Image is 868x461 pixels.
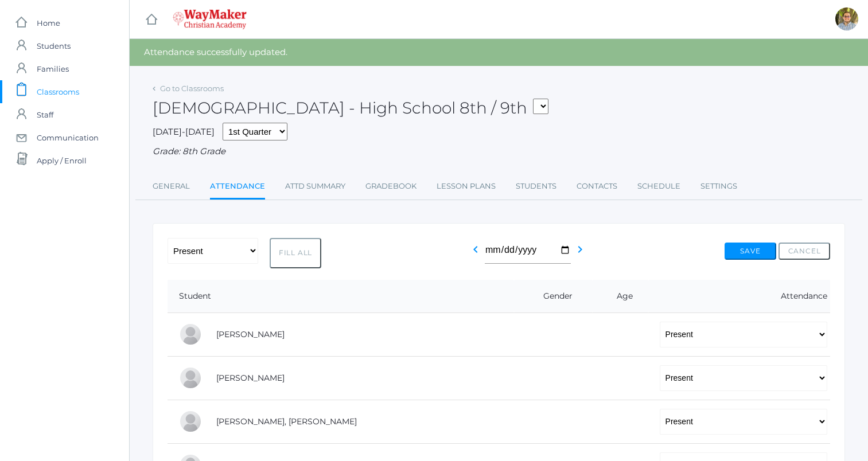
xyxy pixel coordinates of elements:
[365,175,417,198] a: Gradebook
[469,243,482,256] i: chevron_left
[437,175,496,198] a: Lesson Plans
[573,243,587,256] i: chevron_right
[153,145,845,158] div: Grade: 8th Grade
[835,7,858,30] div: Kylen Braileanu
[37,34,71,57] span: Students
[779,243,830,260] button: Cancel
[210,175,265,200] a: Attendance
[173,9,247,29] img: waymaker-logo-stack-white-1602f2b1af18da31a5905e9982d058868370996dac5278e84edea6dabf9a3315.png
[37,149,87,172] span: Apply / Enroll
[179,366,202,389] div: Eva Carr
[216,416,357,427] a: [PERSON_NAME], [PERSON_NAME]
[516,175,556,198] a: Students
[153,99,548,117] h2: [DEMOGRAPHIC_DATA] - High School 8th / 9th
[270,238,321,268] button: Fill All
[130,39,868,66] div: Attendance successfully updated.
[593,280,648,313] th: Age
[179,410,202,433] div: Presley Davenport
[37,126,99,149] span: Communication
[700,175,737,198] a: Settings
[168,280,514,313] th: Student
[37,80,79,103] span: Classrooms
[37,103,53,126] span: Staff
[153,126,215,137] span: [DATE]-[DATE]
[514,280,593,313] th: Gender
[725,243,776,260] button: Save
[216,373,285,383] a: [PERSON_NAME]
[577,175,617,198] a: Contacts
[285,175,345,198] a: Attd Summary
[153,175,190,198] a: General
[469,248,482,259] a: chevron_left
[637,175,680,198] a: Schedule
[648,280,830,313] th: Attendance
[37,57,69,80] span: Families
[573,248,587,259] a: chevron_right
[37,11,60,34] span: Home
[160,84,224,93] a: Go to Classrooms
[179,323,202,346] div: Pierce Brozek
[216,329,285,339] a: [PERSON_NAME]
